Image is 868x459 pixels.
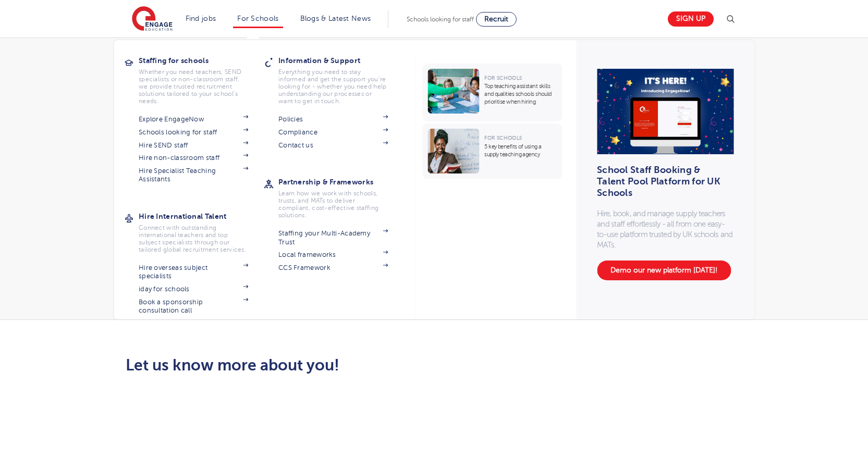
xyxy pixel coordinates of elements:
[484,143,557,158] p: 5 key benefits of using a supply teaching agency
[139,224,248,253] p: Connect with outstanding international teachers and top subject specialists through our tailored ...
[278,190,388,219] p: Learn how we work with schools, trusts, and MATs to deliver compliant, cost-effective staffing so...
[139,53,264,68] h3: Staffing for schools
[484,75,522,81] span: For Schools
[300,15,371,22] a: Blogs & Latest News
[278,128,388,137] a: Compliance
[278,53,404,105] a: Information & SupportEverything you need to stay informed and get the support you’re looking for ...
[139,298,248,315] a: Book a sponsorship consultation call
[476,12,517,27] a: Recruit
[139,53,264,105] a: Staffing for schoolsWhether you need teachers, SEND specialists or non-classroom staff, we provid...
[186,15,216,22] a: Find jobs
[139,285,248,293] a: iday for schools
[139,264,248,281] a: Hire overseas subject specialists
[597,260,731,280] a: Demo our new platform [DATE]!
[237,15,278,22] a: For Schools
[278,115,388,123] a: Policies
[422,64,565,121] a: For SchoolsTop teaching assistant skills and qualities schools should prioritise when hiring
[139,68,248,105] p: Whether you need teachers, SEND specialists or non-classroom staff, we provide trusted recruitmen...
[278,68,388,105] p: Everything you need to stay informed and get the support you’re looking for - whether you need he...
[139,128,248,137] a: Schools looking for staff
[139,167,248,184] a: Hire Specialist Teaching Assistants
[668,11,714,27] a: Sign up
[139,115,248,123] a: Explore EngageNow
[407,16,474,23] span: Schools looking for staff
[132,6,173,32] img: Engage Education
[278,264,388,272] a: CCS Framework
[484,135,522,141] span: For Schools
[597,208,733,250] p: Hire, book, and manage supply teachers and staff effortlessly - all from one easy-to-use platform...
[422,123,565,179] a: For Schools5 key benefits of using a supply teaching agency
[484,15,508,23] span: Recruit
[278,141,388,150] a: Contact us
[484,82,557,106] p: Top teaching assistant skills and qualities schools should prioritise when hiring
[278,229,388,246] a: Staffing your Multi-Academy Trust
[278,251,388,259] a: Local frameworks
[278,175,404,189] h3: Partnership & Frameworks
[597,170,727,193] h3: School Staff Booking & Talent Pool Platform for UK Schools
[126,356,532,374] h2: Let us know more about you!
[278,53,404,68] h3: Information & Support
[278,175,404,219] a: Partnership & FrameworksLearn how we work with schools, trusts, and MATs to deliver compliant, co...
[139,141,248,150] a: Hire SEND staff
[139,209,264,224] h3: Hire International Talent
[139,154,248,162] a: Hire non-classroom staff
[139,209,264,253] a: Hire International TalentConnect with outstanding international teachers and top subject speciali...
